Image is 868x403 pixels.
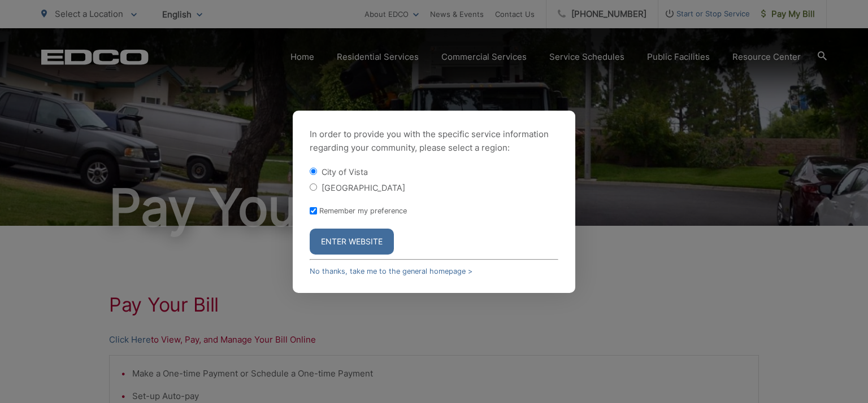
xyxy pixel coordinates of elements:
a: No thanks, take me to the general homepage > [310,267,472,275]
label: City of Vista [322,167,368,177]
label: Remember my preference [319,207,407,215]
label: [GEOGRAPHIC_DATA] [322,183,405,192]
button: Enter Website [310,229,394,255]
p: In order to provide you with the specific service information regarding your community, please se... [310,128,558,155]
